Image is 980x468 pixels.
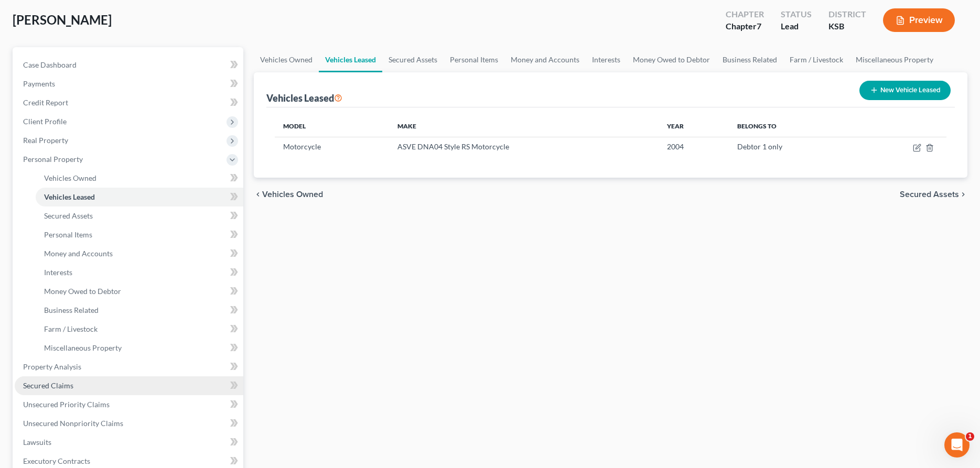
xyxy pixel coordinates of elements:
a: Personal Items [444,47,504,72]
span: Money Owed to Debtor [44,287,121,296]
a: Case Dashboard [15,56,243,74]
th: Make [389,116,659,137]
span: Miscellaneous Property [44,343,122,352]
td: Motorcycle [275,137,389,157]
a: Vehicles Leased [36,188,243,206]
span: Vehicles Leased [44,192,95,201]
a: Farm / Livestock [783,47,849,72]
span: Business Related [44,306,99,314]
td: Debtor 1 only [729,137,858,157]
span: Case Dashboard [23,60,77,69]
a: Secured Assets [382,47,444,72]
i: chevron_right [959,190,967,199]
button: New Vehicle Leased [859,81,951,100]
span: Client Profile [23,117,67,126]
span: Money and Accounts [44,249,113,258]
th: Year [659,116,729,137]
td: 2004 [659,137,729,157]
div: Status [781,8,812,20]
span: Real Property [23,136,68,145]
button: Preview [883,8,955,32]
a: Secured Assets [36,206,243,225]
span: Personal Items [44,230,92,239]
a: Money Owed to Debtor [36,282,243,301]
span: Interests [44,268,72,277]
span: Secured Claims [23,381,73,390]
span: Personal Property [23,155,83,164]
a: Farm / Livestock [36,320,243,339]
a: Lawsuits [15,433,243,452]
span: Executory Contracts [23,456,90,465]
td: ASVE DNA04 Style RS Motorcycle [389,137,659,157]
a: Miscellaneous Property [849,47,940,72]
a: Unsecured Priority Claims [15,395,243,414]
i: chevron_left [254,190,262,199]
div: KSB [828,20,866,32]
div: District [828,8,866,20]
a: Business Related [36,301,243,320]
a: Money and Accounts [504,47,586,72]
div: Chapter [726,8,764,20]
a: Property Analysis [15,357,243,376]
span: Secured Assets [900,190,959,199]
a: Unsecured Nonpriority Claims [15,414,243,433]
span: Secured Assets [44,211,93,220]
span: Unsecured Nonpriority Claims [23,419,123,428]
span: Lawsuits [23,438,51,447]
a: Vehicles Leased [319,47,382,72]
a: Secured Claims [15,376,243,395]
a: Miscellaneous Property [36,339,243,357]
a: Payments [15,74,243,93]
th: Belongs To [729,116,858,137]
a: Money and Accounts [36,244,243,263]
span: Property Analysis [23,362,81,371]
span: Vehicles Owned [262,190,323,199]
span: 7 [757,21,761,31]
span: Payments [23,79,55,88]
div: Lead [781,20,812,32]
th: Model [275,116,389,137]
a: Money Owed to Debtor [627,47,716,72]
span: Farm / Livestock [44,324,98,333]
button: chevron_left Vehicles Owned [254,190,323,199]
span: Vehicles Owned [44,173,96,182]
div: Vehicles Leased [266,92,342,104]
span: Credit Report [23,98,68,107]
span: 1 [966,432,974,441]
div: Chapter [726,20,764,32]
iframe: Intercom live chat [944,432,970,458]
a: Personal Items [36,225,243,244]
a: Business Related [716,47,783,72]
a: Vehicles Owned [254,47,319,72]
a: Interests [36,263,243,282]
span: [PERSON_NAME] [13,12,112,27]
span: Unsecured Priority Claims [23,400,110,409]
button: Secured Assets chevron_right [900,190,967,199]
a: Credit Report [15,93,243,112]
a: Interests [586,47,627,72]
a: Vehicles Owned [36,169,243,188]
